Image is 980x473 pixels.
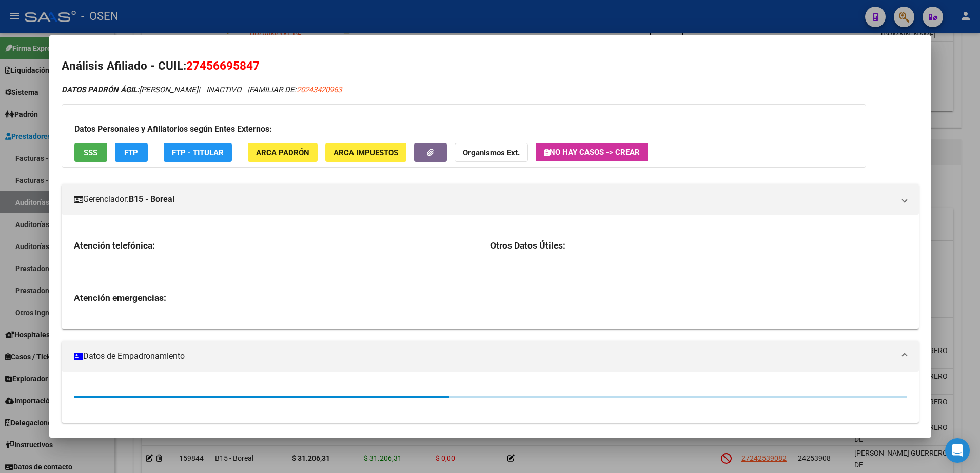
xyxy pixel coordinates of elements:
span: ARCA Padrón [256,148,309,157]
mat-expansion-panel-header: Gerenciador:B15 - Boreal [62,184,919,215]
button: FTP [115,143,148,162]
span: FTP [124,148,138,157]
span: SSS [84,148,97,157]
span: 27456695847 [186,59,260,72]
span: ARCA Impuestos [334,148,398,157]
h3: Atención telefónica: [74,240,478,251]
strong: B15 - Boreal [129,193,174,205]
button: Organismos Ext. [455,143,528,162]
strong: Organismos Ext. [463,148,520,157]
div: Datos de Empadronamiento [62,372,919,423]
span: FTP - Titular [172,148,224,157]
span: FAMILIAR DE: [249,85,342,94]
h3: Datos Personales y Afiliatorios según Entes Externos: [74,123,853,135]
h3: Atención emergencias: [74,292,478,303]
mat-expansion-panel-header: Datos de Empadronamiento [62,341,919,372]
button: No hay casos -> Crear [536,143,648,161]
div: Gerenciador:B15 - Boreal [62,215,919,329]
div: Open Intercom Messenger [945,438,970,463]
button: FTP - Titular [164,143,232,162]
strong: DATOS PADRÓN ÁGIL: [62,85,139,94]
i: | INACTIVO | [62,85,342,94]
mat-panel-title: Gerenciador: [74,193,894,205]
button: ARCA Padrón [248,143,318,162]
span: 20243420963 [297,85,342,94]
button: SSS [74,143,107,162]
mat-panel-title: Datos de Empadronamiento [74,350,894,362]
h3: Otros Datos Útiles: [490,240,907,251]
span: No hay casos -> Crear [544,148,640,157]
h2: Análisis Afiliado - CUIL: [62,57,919,75]
button: ARCA Impuestos [325,143,406,162]
span: [PERSON_NAME] [62,85,198,94]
